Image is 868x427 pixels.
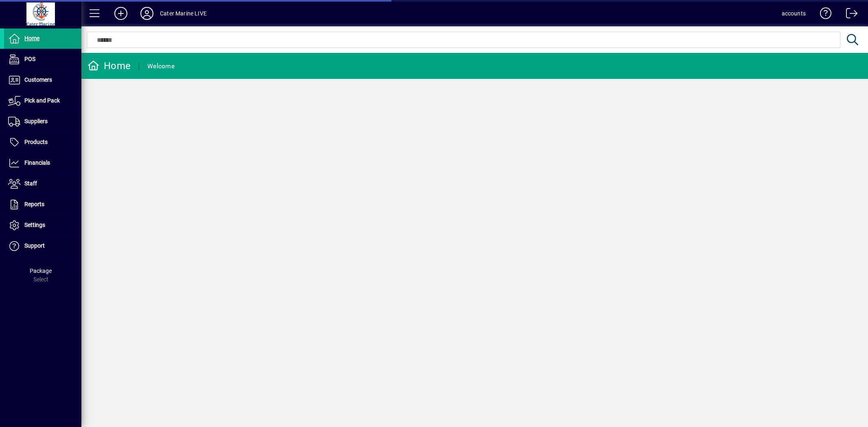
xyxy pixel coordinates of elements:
[4,174,81,194] a: Staff
[840,2,858,28] a: Logout
[4,215,81,235] a: Settings
[24,222,45,228] span: Settings
[24,76,52,83] span: Customers
[24,97,60,104] span: Pick and Pack
[24,56,35,62] span: POS
[147,60,175,73] div: Welcome
[4,70,81,90] a: Customers
[782,7,806,20] div: accounts
[24,139,48,145] span: Products
[814,2,832,28] a: Knowledge Base
[24,159,50,166] span: Financials
[24,242,45,249] span: Support
[4,153,81,173] a: Financials
[4,194,81,215] a: Reports
[24,118,48,124] span: Suppliers
[108,6,134,21] button: Add
[24,35,39,41] span: Home
[4,91,81,111] a: Pick and Pack
[24,201,44,207] span: Reports
[160,7,207,20] div: Cater Marine LIVE
[4,111,81,132] a: Suppliers
[4,236,81,256] a: Support
[30,268,52,274] span: Package
[134,6,160,21] button: Profile
[4,49,81,70] a: POS
[24,180,37,187] span: Staff
[4,132,81,152] a: Products
[87,59,131,72] div: Home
